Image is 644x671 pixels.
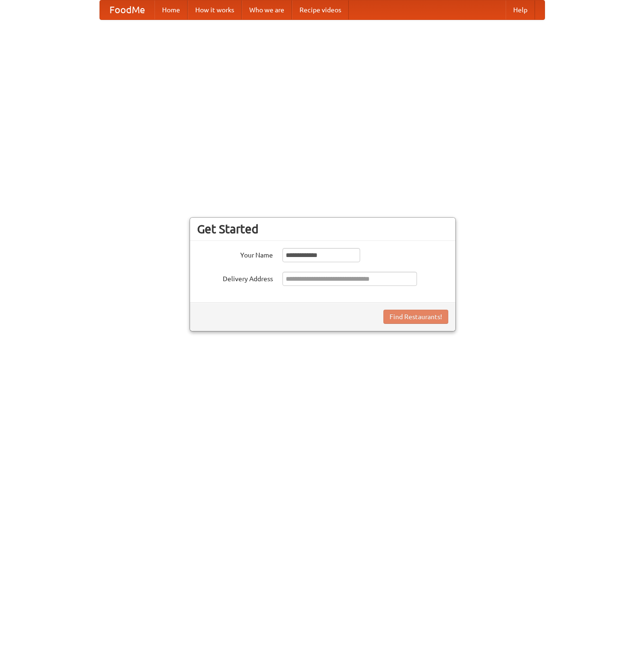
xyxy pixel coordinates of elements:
label: Delivery Address [197,272,273,284]
h3: Get Started [197,222,448,236]
a: Help [506,0,535,19]
label: Your Name [197,248,273,260]
button: Find Restaurants! [383,310,448,324]
a: How it works [188,0,242,19]
a: Recipe videos [292,0,349,19]
a: Who we are [242,0,292,19]
a: FoodMe [100,0,154,19]
a: Home [154,0,188,19]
